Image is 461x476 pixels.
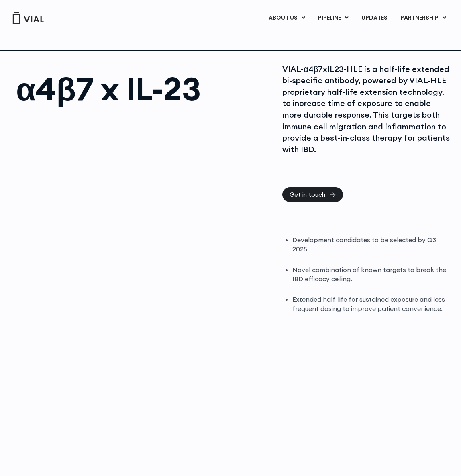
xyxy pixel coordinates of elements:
li: Extended half-life for sustained exposure and less frequent dosing to improve patient convenience. [292,295,451,313]
li: Development candidates to be selected by Q3 2025. [292,235,451,254]
a: UPDATES [355,11,394,25]
span: Get in touch [290,192,325,198]
img: Vial Logo [12,12,44,24]
a: ABOUT USMenu Toggle [262,11,311,25]
h1: α4β7 x IL-23 [16,73,264,105]
div: VIAL-α4β7xIL23-HLE is a half-life extended bi-specific antibody, powered by VIAL-HLE proprietary ... [282,63,451,155]
a: PIPELINEMenu Toggle [312,11,355,25]
li: Novel combination of known targets to break the IBD efficacy ceiling. [292,265,451,284]
a: PARTNERSHIPMenu Toggle [394,11,453,25]
a: Get in touch [282,187,343,202]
